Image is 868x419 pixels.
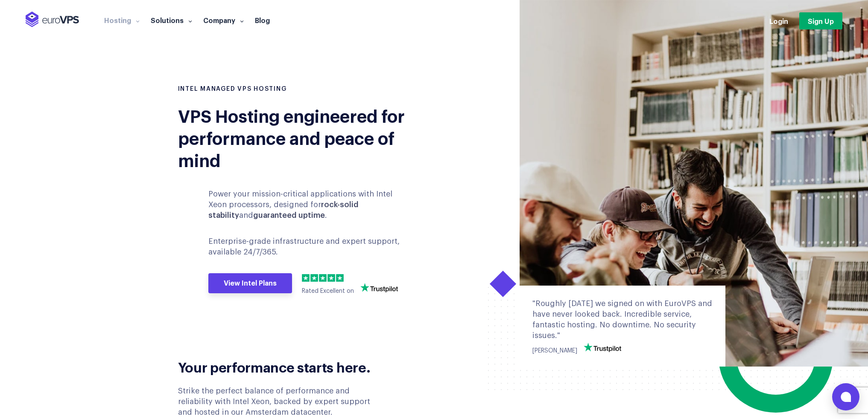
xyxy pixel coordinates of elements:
a: Blog [249,16,275,24]
a: View Intel Plans [208,273,292,294]
h2: Your performance starts here. [178,358,384,375]
div: "Roughly [DATE] we signed on with EuroVPS and have never looked back. Incredible service, fantast... [532,298,713,341]
b: rock-solid stability [208,201,359,219]
a: Solutions [145,16,198,24]
img: 4 [327,274,335,282]
a: Hosting [99,16,145,24]
div: VPS Hosting engineered for performance and peace of mind [178,104,428,170]
b: guaranteed uptime [253,211,325,219]
p: Power your mission-critical applications with Intel Xeon processors, designed for and . [208,189,411,221]
h1: INTEL MANAGED VPS HOSTING [178,85,428,94]
img: EuroVPS [26,12,79,27]
span: [PERSON_NAME] [532,348,577,354]
button: Open chat window [832,383,859,410]
img: 5 [336,274,344,282]
a: Login [769,16,788,26]
a: Sign Up [799,12,842,29]
a: Company [198,16,249,24]
span: Rated Excellent on [302,288,354,294]
img: 3 [319,274,327,282]
img: 2 [310,274,318,282]
img: 1 [302,274,310,282]
p: Enterprise-grade infrastructure and expert support, available 24/7/365. [208,236,411,257]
